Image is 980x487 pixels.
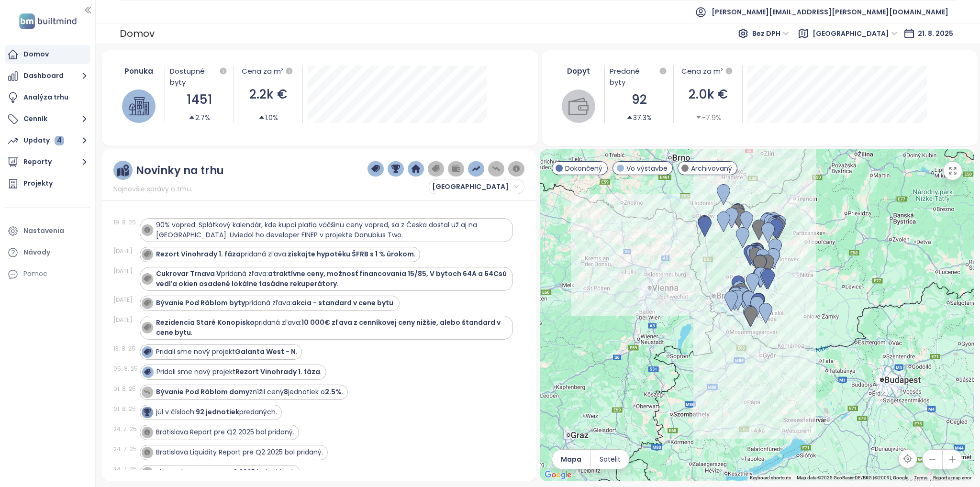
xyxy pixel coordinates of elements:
[113,316,137,324] div: [DATE]
[156,347,297,357] div: Pridali sme nový projekt .
[144,348,150,355] img: icon
[325,387,342,397] strong: 2.5%
[5,131,90,150] button: Updaty 4
[144,449,150,455] img: icon
[156,298,245,308] strong: Bývanie Pod Ráblom byty
[156,447,323,457] span: Bratislava Liquidity Report pre Q2 2025 bol pridaný.
[432,179,519,194] span: Trnavský kraj
[156,249,241,259] strong: Rezort Vinohrady 1. fáza
[23,177,53,189] div: Projekty
[371,165,380,173] img: price-tag-dark-blue.png
[129,96,149,116] img: house
[113,405,137,413] div: 01. 8. 25
[5,66,90,86] button: Dashboard
[144,226,150,233] img: icon
[5,153,90,172] button: Reporty
[156,298,395,308] div: pridaná zľava: .
[565,163,602,174] span: Dokončený
[156,220,477,240] span: 90% vopred: Splátkový kalendár, kde kupci platia väčšinu ceny vopred, sa z Česka dostal už aj na ...
[5,88,90,107] a: Analýza trhu
[695,112,721,123] div: -7.9%
[626,163,668,174] span: Vo výstavbe
[117,165,129,177] img: ruler
[591,450,629,469] button: Satelit
[23,246,50,258] div: Návody
[156,318,501,337] strong: 10 000€ zľava z cenníkovej ceny nižšie, alebo štandard v cene bytu
[156,269,221,278] strong: Cukrovar Trnava V
[750,475,791,481] button: Keyboard shortcuts
[914,475,927,480] a: Terms (opens in new tab)
[235,367,320,376] strong: Rezort Vinohrady 1. fáza
[5,45,90,64] a: Domov
[626,112,652,123] div: 37.3%
[118,66,160,77] div: Ponuka
[432,165,440,173] img: price-tag-grey.png
[16,11,79,31] img: logo
[492,165,501,173] img: price-decreases.png
[23,91,68,103] div: Analýza trhu
[156,318,509,338] div: pridaná zľava: .
[610,66,668,88] div: Predané byty
[113,385,137,393] div: 01. 8. 25
[136,165,224,177] div: Novinky na trhu
[695,114,702,121] span: caret-down
[189,112,210,123] div: 2.7%
[23,268,47,280] div: Pomoc
[23,134,64,146] div: Updaty
[242,66,283,77] div: Cena za m²
[452,165,460,173] img: wallet-dark-grey.png
[568,96,589,116] img: wallet
[542,469,574,481] a: Open this area in Google Maps (opens a new window)
[679,66,737,77] div: Cena za m²
[933,475,971,480] a: Report a map error
[5,174,90,193] a: Projekty
[113,465,137,474] div: 24. 7. 25
[189,114,195,121] span: caret-up
[284,387,288,397] strong: 8
[113,267,137,276] div: [DATE]
[5,110,90,129] button: Cenník
[626,114,633,121] span: caret-up
[679,85,737,104] div: 2.0k €
[23,225,64,237] div: Nastavenia
[797,475,908,480] span: Map data ©2025 GeoBasis-DE/BKG (©2009), Google
[170,90,229,110] div: 1451
[113,296,137,304] div: [DATE]
[552,450,590,469] button: Mapa
[391,165,400,173] img: trophy-dark-blue.png
[144,469,150,476] img: icon
[239,85,298,104] div: 2.2k €
[5,221,90,241] a: Nastavenia
[561,454,581,465] span: Mapa
[156,318,255,327] strong: Rezidencia Staré Konopisko
[156,407,277,417] div: júl v číslach: predaných.
[170,66,229,88] div: Dostupné byty
[55,136,64,145] div: 4
[600,454,621,465] span: Satelit
[156,467,295,477] span: Slovensko Report pre Q2 2025 bol pridaný.
[144,275,150,282] img: icon
[5,265,90,284] div: Pomoc
[156,427,294,437] span: Bratislava Report pre Q2 2025 bol pridaný.
[144,251,150,257] img: icon
[144,388,150,395] img: icon
[113,445,137,454] div: 24. 7. 25
[610,90,668,110] div: 92
[156,269,507,288] strong: atraktívne ceny, možnosť financovania 15/85, V bytoch 64A a 64Csú vedľa okien osadené lokálne fas...
[235,347,296,356] strong: Galanta West - N
[113,247,137,255] div: [DATE]
[120,25,155,42] div: Domov
[5,243,90,262] a: Návody
[144,324,150,331] img: icon
[918,29,953,38] span: 21. 8. 2025
[113,365,138,373] div: 05. 8. 25
[113,184,192,194] span: Najnovšie správy o trhu.
[144,368,151,375] img: icon
[712,0,948,23] span: [PERSON_NAME][EMAIL_ADDRESS][PERSON_NAME][DOMAIN_NAME]
[472,165,480,173] img: price-increases.png
[156,269,509,289] div: pridaná zľava: .
[558,66,600,77] div: Dopyt
[156,249,415,259] div: pridaná zľava: .
[113,425,137,433] div: 24. 7. 25
[813,26,898,41] span: Trnavský kraj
